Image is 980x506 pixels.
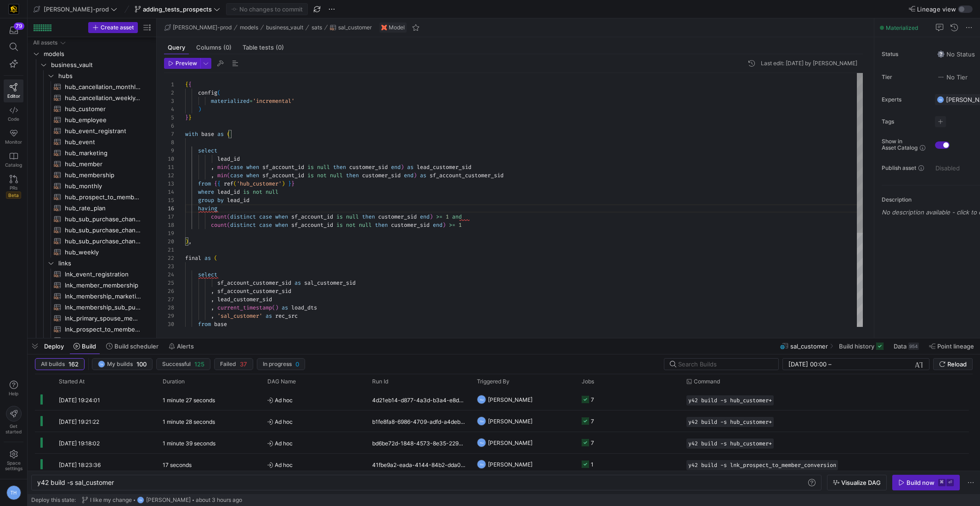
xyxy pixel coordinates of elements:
span: Help [8,391,19,396]
button: I like my changeTH[PERSON_NAME]about 3 hours ago [79,494,244,506]
span: [PERSON_NAME] [146,497,191,503]
span: { [214,180,217,187]
span: Preview [176,60,197,67]
span: { [217,180,221,187]
span: when [275,213,288,220]
span: case [230,163,243,171]
button: Create asset [88,22,138,33]
span: Model [389,24,405,31]
span: then [346,172,359,179]
div: Press SPACE to select this row. [31,59,153,70]
span: by [217,197,224,204]
div: b1fe8fa8-6986-4709-adfd-a4debdede59f [367,410,471,432]
span: hub_cancellation_monthly_forecast​​​​​​​​​​ [65,82,142,92]
button: sats [309,22,324,33]
a: hub_membership​​​​​​​​​​ [31,169,153,180]
span: business_vault [51,60,151,70]
span: ) [282,180,285,187]
span: hub_event_registrant​​​​​​​​​​ [65,126,142,136]
span: hub_weekly​​​​​​​​​​ [65,247,142,258]
span: when [246,172,259,179]
span: customer_sid [349,163,388,171]
span: is [307,172,314,179]
span: sf_account_id [291,213,333,220]
span: not [253,188,262,196]
div: Press SPACE to select this row. [31,81,153,92]
a: Monitor [4,125,23,148]
button: Build [69,338,100,354]
div: 18 [164,221,174,229]
div: Press SPACE to select this row. [31,236,153,247]
button: Data954 [889,338,923,354]
input: End datetime [833,360,894,368]
div: 2 [164,89,174,97]
button: Reload [933,358,973,370]
button: In progress0 [257,358,305,370]
span: having [198,205,217,212]
span: Build [82,343,96,350]
span: then [362,213,375,220]
div: Press SPACE to select this row. [31,202,153,214]
span: where [198,188,214,196]
span: } [188,114,192,121]
button: Help [4,377,23,400]
span: 'hub_customer' [237,180,282,187]
span: 1 [459,221,462,229]
a: https://storage.googleapis.com/y42-prod-data-exchange/images/uAsz27BndGEK0hZWDFeOjoxA7jCwgK9jE472... [4,1,23,17]
span: 0 [295,360,299,368]
span: lnk_membership_marketing​​​​​​​​​​ [65,291,142,302]
button: Failed37 [214,358,253,370]
span: as [217,130,224,138]
div: 5 [164,113,174,122]
div: 15 [164,196,174,204]
span: 'incremental' [253,97,295,105]
span: as [420,172,426,179]
div: 8 [164,138,174,146]
a: lnk_sold_by_agent​​​​​​​​​​ [31,335,153,346]
div: Press SPACE to select this row. [31,114,153,125]
span: lnk_event_registration​​​​​​​​​​ [65,269,142,280]
span: ( [217,89,221,96]
div: Press SPACE to select this row. [31,258,153,269]
span: select [198,147,217,154]
span: hub_customer​​​​​​​​​​ [65,104,142,114]
div: 13 [164,180,174,188]
span: No Tier [937,73,968,81]
div: 6 [164,122,174,130]
a: hub_rate_plan​​​​​​​​​​ [31,202,153,214]
span: } [288,180,291,187]
span: null [266,188,278,196]
span: not [317,172,327,179]
button: No statusNo Status [935,48,977,60]
span: hub_rate_plan​​​​​​​​​​ [65,203,142,214]
a: Code [4,102,23,125]
button: 79 [4,22,23,39]
div: Press SPACE to select this row. [31,191,153,202]
input: Search Builds [678,360,771,368]
span: ( [227,172,230,179]
span: sats [312,24,322,31]
span: Experts [882,96,928,103]
span: ( [227,213,230,220]
div: 7 [164,130,174,138]
div: 4d21eb14-d877-4a3d-b3a4-e8dc8a80c321 [367,389,471,410]
span: sf_account_customer_sid [430,172,504,179]
img: https://storage.googleapis.com/y42-prod-data-exchange/images/uAsz27BndGEK0hZWDFeOjoxA7jCwgK9jE472... [9,5,18,14]
span: hub_sub_purchase_channel​​​​​​​​​​ [65,236,142,247]
span: adding_tests_prospects [143,6,212,13]
span: 100 [136,360,147,368]
span: hub_prospect_to_member_conversion​​​​​​​​​​ [65,192,142,202]
span: Show in Asset Catalog [882,138,918,151]
span: Point lineage [937,343,974,350]
div: Press SPACE to select this row. [31,125,153,136]
span: customer_sid [391,221,430,229]
div: 79 [14,22,24,30]
div: All assets [33,39,57,46]
a: hub_sub_purchase_channel​​​​​​​​​​ [31,236,153,247]
div: Press SPACE to select this row. [31,48,153,59]
span: group [198,197,214,204]
span: hub_event​​​​​​​​​​ [65,137,142,147]
span: hub_sub_purchase_channel_weekly_forecast​​​​​​​​​​ [65,225,142,236]
span: = [249,97,253,105]
div: Press SPACE to select this row. [31,324,153,335]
